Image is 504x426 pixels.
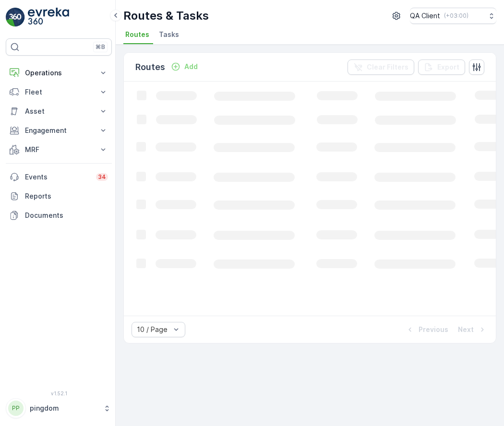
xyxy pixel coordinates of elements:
button: Export [418,59,465,75]
button: Add [167,61,202,72]
p: Routes & Tasks [123,8,209,24]
p: Clear Filters [367,62,408,72]
span: Tasks [159,30,179,39]
div: PP [8,401,24,416]
p: 34 [98,173,106,181]
p: Documents [25,211,108,220]
p: Routes [135,60,165,74]
button: Engagement [6,121,112,140]
a: Documents [6,206,112,225]
p: Operations [25,68,93,78]
button: Asset [6,102,112,121]
span: Routes [125,30,149,39]
p: Add [184,62,198,71]
p: pingdom [30,403,98,413]
p: Asset [25,106,93,116]
img: logo [6,8,25,27]
a: Reports [6,187,112,206]
button: QA Client(+03:00) [410,8,496,24]
p: ⌘B [96,43,105,51]
p: Next [458,325,474,334]
button: MRF [6,140,112,159]
button: Fleet [6,83,112,102]
span: v 1.52.1 [6,390,112,396]
p: Fleet [25,87,93,97]
a: Events34 [6,167,112,187]
p: Events [25,172,90,182]
p: Engagement [25,126,93,135]
p: MRF [25,145,93,154]
button: Next [457,324,488,335]
p: Previous [419,325,448,334]
button: Clear Filters [348,59,414,75]
p: ( +03:00 ) [444,12,468,20]
p: QA Client [410,11,440,21]
p: Export [437,62,459,72]
img: logo_light-DOdMpM7g.png [28,8,69,27]
p: Reports [25,191,108,201]
button: PPpingdom [6,398,112,418]
button: Previous [404,324,449,335]
button: Operations [6,63,112,83]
